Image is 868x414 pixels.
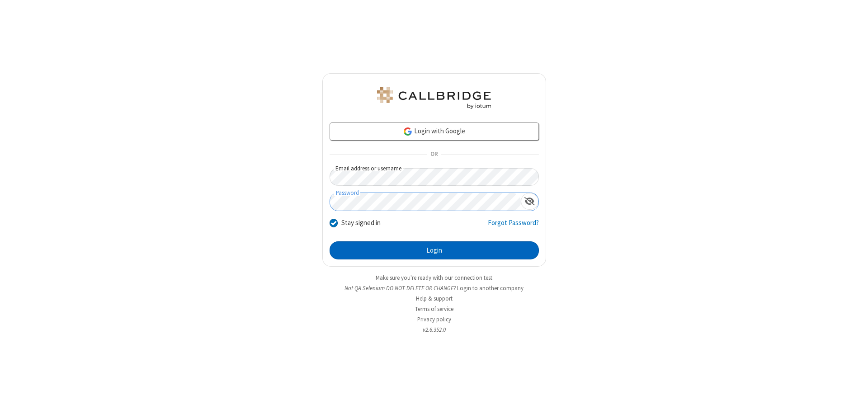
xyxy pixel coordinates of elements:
button: Login [330,241,539,259]
a: Privacy policy [417,315,451,323]
img: google-icon.png [403,127,413,136]
img: QA Selenium DO NOT DELETE OR CHANGE [375,87,493,109]
a: Make sure you're ready with our connection test [376,274,492,282]
button: Login to another company [457,284,524,292]
input: Email address or username [330,168,539,186]
li: v2.6.352.0 [322,325,546,334]
a: Forgot Password? [488,218,539,235]
a: Help & support [416,295,453,302]
div: Show password [521,193,538,210]
a: Terms of service [415,305,453,313]
iframe: Chat [845,390,861,408]
input: Password [330,193,521,211]
li: Not QA Selenium DO NOT DELETE OR CHANGE? [322,284,546,292]
span: OR [427,148,441,161]
a: Login with Google [330,122,539,141]
label: Stay signed in [341,218,381,228]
